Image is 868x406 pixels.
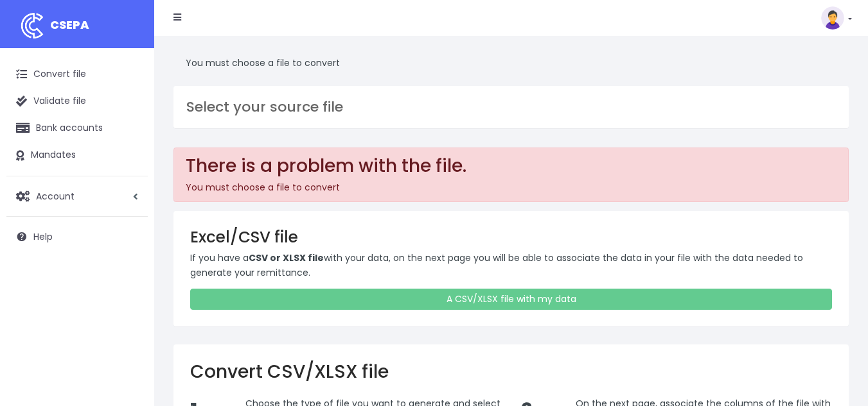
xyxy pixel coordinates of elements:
[173,148,849,202] div: You must choose a file to convert
[33,230,53,242] span: Help
[6,183,148,210] a: Account
[173,49,849,77] div: You must choose a file to convert
[16,10,48,42] img: logo
[821,6,844,30] img: profile
[190,289,832,310] a: A CSV/XLSX file with my data
[50,17,89,33] span: CSEPA
[190,251,832,280] p: If you have a with your data, on the next page you will be able to associate the data in your fil...
[186,155,837,177] h2: There is a problem with the file.
[186,99,836,115] h3: Select your source file
[6,88,148,115] a: Validate file
[190,361,832,383] h2: Convert CSV/XLSX file
[6,61,148,88] a: Convert file
[36,189,75,202] span: Account
[6,223,148,250] a: Help
[190,228,832,246] h3: Excel/CSV file
[6,142,148,169] a: Mandates
[249,251,324,264] strong: CSV or XLSX file
[6,115,148,142] a: Bank accounts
